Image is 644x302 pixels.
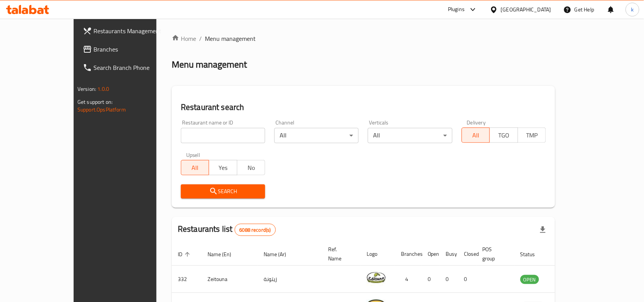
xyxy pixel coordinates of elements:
span: POS group [483,245,505,263]
div: [GEOGRAPHIC_DATA] [501,5,551,14]
span: Search Branch Phone [93,63,175,72]
button: Search [181,184,265,199]
span: All [465,130,487,141]
nav: breadcrumb [172,34,555,43]
input: Search for restaurant name or ID.. [181,128,265,143]
a: Search Branch Phone [77,58,181,77]
button: TMP [518,128,546,143]
span: OPEN [520,275,539,284]
span: 6088 record(s) [235,226,275,234]
div: Plugins [448,5,465,14]
span: Menu management [205,34,256,43]
td: زيتونة [258,266,322,293]
td: 0 [422,266,440,293]
h2: Restaurants list [178,223,276,236]
span: Ref. Name [328,245,351,263]
span: Status [520,250,545,259]
span: k [631,5,634,14]
button: No [237,160,265,175]
span: Name (Ar) [264,250,296,259]
td: 4 [395,266,422,293]
th: Closed [458,242,477,266]
th: Busy [440,242,458,266]
a: Support.OpsPlatform [77,105,126,115]
th: Branches [395,242,422,266]
td: 332 [172,266,201,293]
td: 0 [440,266,458,293]
th: Open [422,242,440,266]
span: Name (En) [208,250,241,259]
span: Yes [212,162,234,173]
label: Delivery [467,120,486,125]
span: Search [187,187,259,196]
div: All [368,128,452,143]
button: TGO [489,128,518,143]
span: No [240,162,262,173]
td: 0 [458,266,477,293]
span: Restaurants Management [93,26,175,36]
span: 1.0.0 [97,84,109,94]
h2: Restaurant search [181,102,546,113]
span: All [184,162,206,173]
a: Restaurants Management [77,22,181,40]
span: Branches [93,45,175,54]
button: Yes [209,160,237,175]
li: / [199,34,202,43]
h2: Menu management [172,58,247,71]
span: Get support on: [77,97,113,107]
th: Logo [361,242,395,266]
span: TMP [521,130,543,141]
div: Total records count [235,224,276,236]
a: Branches [77,40,181,58]
div: All [274,128,359,143]
td: Zeitouna [201,266,258,293]
img: Zeitouna [367,268,386,287]
a: Home [172,34,196,43]
button: All [462,128,490,143]
span: Version: [77,84,96,94]
span: TGO [493,130,515,141]
label: Upsell [186,152,200,158]
span: ID [178,250,192,259]
div: Export file [534,221,552,239]
button: All [181,160,209,175]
